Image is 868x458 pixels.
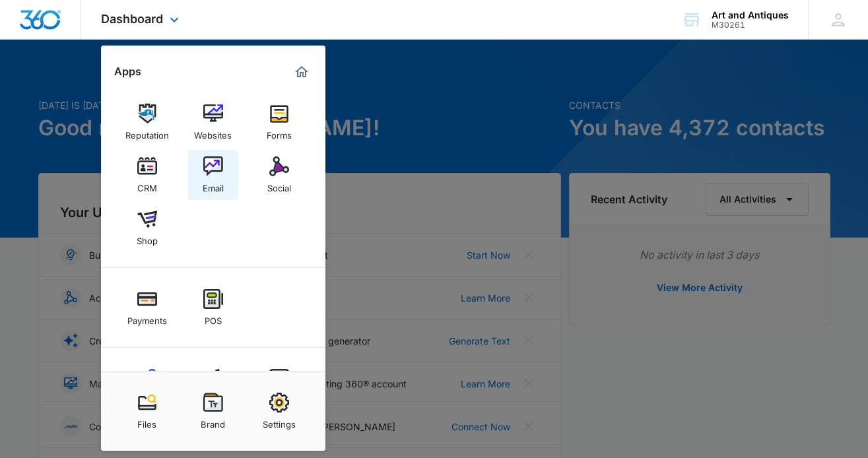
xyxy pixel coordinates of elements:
[201,412,225,430] div: Brand
[122,150,172,200] a: CRM
[291,61,312,82] a: Marketing 360® Dashboard
[101,12,163,26] span: Dashboard
[122,282,172,333] a: Payments
[267,176,291,193] div: Social
[267,123,292,141] div: Forms
[254,150,304,200] a: Social
[194,123,232,141] div: Websites
[188,386,238,436] a: Brand
[263,412,296,430] div: Settings
[137,176,157,193] div: CRM
[188,97,238,147] a: Websites
[254,386,304,436] a: Settings
[137,412,156,430] div: Files
[127,309,167,326] div: Payments
[188,282,238,333] a: POS
[125,123,169,141] div: Reputation
[712,10,789,20] div: account name
[122,97,172,147] a: Reputation
[114,65,141,78] h2: Apps
[188,150,238,200] a: Email
[122,386,172,436] a: Files
[254,362,304,412] a: Intelligence
[205,309,222,326] div: POS
[254,97,304,147] a: Forms
[188,362,238,412] a: Ads
[122,362,172,412] a: Content
[203,176,224,193] div: Email
[137,229,158,246] div: Shop
[122,203,172,253] a: Shop
[712,20,789,30] div: account id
